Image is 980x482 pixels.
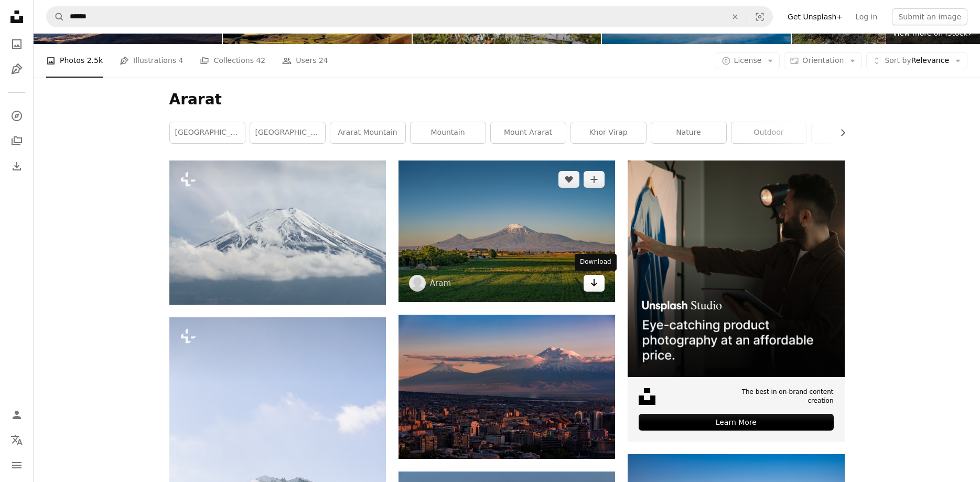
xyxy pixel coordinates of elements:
[409,275,426,292] img: Go to Aram's profile
[200,44,265,78] a: Collections 42
[781,8,849,25] a: Get Unsplash+
[399,315,615,459] img: a view of a city with a mountain in the background
[575,254,617,271] div: Download
[784,52,862,69] button: Orientation
[628,160,844,442] a: The best in on-brand content creationLearn More
[491,122,566,143] a: mount ararat
[849,8,884,25] a: Log in
[558,171,579,188] button: Like
[256,55,265,66] span: 42
[6,105,27,126] a: Explore
[411,122,486,143] a: mountain
[866,52,967,69] button: Sort byRelevance
[399,382,615,391] a: a view of a city with a mountain in the background
[170,122,245,143] a: [GEOGRAPHIC_DATA]
[724,7,747,27] button: Clear
[6,430,27,451] button: Language
[731,122,806,143] a: outdoor
[6,455,27,476] button: Menu
[571,122,646,143] a: khor virap
[734,56,762,65] span: License
[46,6,773,27] form: Find visuals sitewide
[628,160,844,377] img: file-1715714098234-25b8b4e9d8faimage
[6,59,27,80] a: Illustrations
[584,275,605,292] a: Download
[714,388,833,405] span: The best in on-brand content creation
[6,34,27,55] a: Photos
[169,228,386,237] a: a snow covered mountain with clouds in the foreground
[639,414,833,431] div: Learn More
[639,388,655,405] img: file-1631678316303-ed18b8b5cb9cimage
[6,404,27,425] a: Log in / Sign up
[319,55,328,66] span: 24
[651,122,726,143] a: nature
[885,56,911,65] span: Sort by
[892,29,974,37] span: View more on iStock ↗
[47,7,64,27] button: Search Unsplash
[716,52,780,69] button: License
[250,122,325,143] a: [GEOGRAPHIC_DATA]
[120,44,183,78] a: Illustrations 4
[330,122,405,143] a: ararat mountain
[282,44,328,78] a: Users 24
[812,122,887,143] a: scenery
[399,160,615,302] img: green grass field near mountain under blue sky during daytime
[6,131,27,152] a: Collections
[6,156,27,177] a: Download History
[169,90,845,109] h1: Ararat
[169,160,386,305] img: a snow covered mountain with clouds in the foreground
[399,226,615,235] a: green grass field near mountain under blue sky during daytime
[833,122,845,143] button: scroll list to the right
[892,8,967,25] button: Submit an image
[179,55,184,66] span: 4
[6,6,27,29] a: Home — Unsplash
[885,56,949,66] span: Relevance
[584,171,605,188] button: Add to Collection
[802,56,844,65] span: Orientation
[430,278,451,288] a: Aram
[747,7,772,27] button: Visual search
